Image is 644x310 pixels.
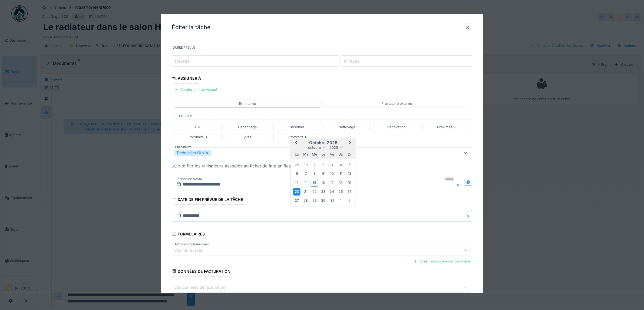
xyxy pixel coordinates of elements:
[239,101,256,106] div: En interne
[290,124,304,129] div: Jardinier
[338,124,355,129] div: Nettoyage
[328,188,336,195] div: Choose vendredi 24 octobre 2025
[411,258,472,265] div: Créer un modèle de formulaire
[337,170,344,177] div: Choose samedi 11 octobre 2025
[328,170,336,177] div: Choose vendredi 10 octobre 2025
[302,170,309,177] div: Choose mardi 7 octobre 2025
[172,196,243,205] div: Date de fin prévue de la tâche
[291,139,300,147] button: Previous Month
[174,150,212,156] div: Technicien Otb
[319,170,327,177] div: Choose jeudi 9 octobre 2025
[244,134,251,140] div: yves
[178,163,299,169] div: Notifier les utilisateurs associés au ticket de la planification
[456,179,462,190] button: Close
[302,151,309,158] div: mardi
[319,161,327,169] div: Choose jeudi 2 octobre 2025
[302,179,309,186] div: Choose mardi 14 octobre 2025
[238,124,257,129] div: Dépannage
[330,146,338,150] span: 2025
[308,146,321,150] span: octobre
[328,197,336,204] div: Choose vendredi 31 octobre 2025
[381,101,412,106] div: Prestataire externe
[293,197,300,204] div: Choose lundi 27 octobre 2025
[174,242,211,247] label: Modèles de formulaires
[311,170,318,177] div: Choose mercredi 8 octobre 2025
[328,151,336,158] div: vendredi
[293,161,300,169] div: Choose lundi 29 septembre 2025
[337,179,344,186] div: Choose samedi 18 octobre 2025
[346,151,353,158] div: dimanche
[337,188,344,195] div: Choose samedi 25 octobre 2025
[346,139,355,147] button: Next Month
[302,161,309,169] div: Choose mardi 30 septembre 2025
[194,124,201,129] div: TSE
[172,267,230,276] div: Données de facturation
[311,161,318,169] div: Choose mercredi 1 octobre 2025
[293,188,300,195] div: Choose lundi 20 octobre 2025
[328,179,336,186] div: Choose vendredi 17 octobre 2025
[293,170,300,177] div: Choose lundi 6 octobre 2025
[319,188,327,195] div: Choose jeudi 23 octobre 2025
[291,140,356,145] h2: octobre 2025
[319,197,327,204] div: Choose jeudi 30 octobre 2025
[337,161,344,169] div: Choose samedi 4 octobre 2025
[293,151,300,158] div: lundi
[173,114,472,120] label: Les équipes
[292,160,354,205] div: Month octobre, 2025
[319,179,327,186] div: Choose jeudi 16 octobre 2025
[346,188,353,195] div: Choose dimanche 26 octobre 2025
[311,151,318,158] div: mercredi
[302,188,309,195] div: Choose mardi 21 octobre 2025
[288,134,306,140] div: Proximité 1
[172,230,205,239] div: Formulaires
[172,74,201,83] div: Assigner à
[346,161,353,169] div: Choose dimanche 5 octobre 2025
[311,197,318,204] div: Choose mercredi 29 octobre 2025
[174,145,193,149] label: Utilisateurs
[172,86,219,93] div: Ajouter un intervenant
[328,161,336,169] div: Choose vendredi 3 octobre 2025
[302,197,309,204] div: Choose mardi 28 octobre 2025
[337,197,344,204] div: Choose samedi 1 novembre 2025
[172,24,210,31] h3: Éditer la tâche
[311,188,318,195] div: Choose mercredi 22 octobre 2025
[346,170,353,177] div: Choose dimanche 12 octobre 2025
[174,247,210,253] div: Vos formulaires
[346,179,353,186] div: Choose dimanche 19 octobre 2025
[319,151,327,158] div: jeudi
[437,124,455,129] div: Proximité 2
[174,58,190,64] label: Heures
[173,45,472,51] label: Durée prévue
[387,124,406,129] div: Rénovation
[293,179,300,186] div: Choose lundi 13 octobre 2025
[466,210,472,221] button: Close
[175,176,203,182] label: Période de travail
[343,58,361,64] label: Minutes
[346,197,353,204] div: Choose dimanche 2 novembre 2025
[174,284,233,290] div: Vos données de facturation
[444,177,454,181] div: Requis
[311,179,318,187] div: Choose mercredi 15 octobre 2025
[189,134,207,140] div: Proximité 3
[337,151,344,158] div: samedi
